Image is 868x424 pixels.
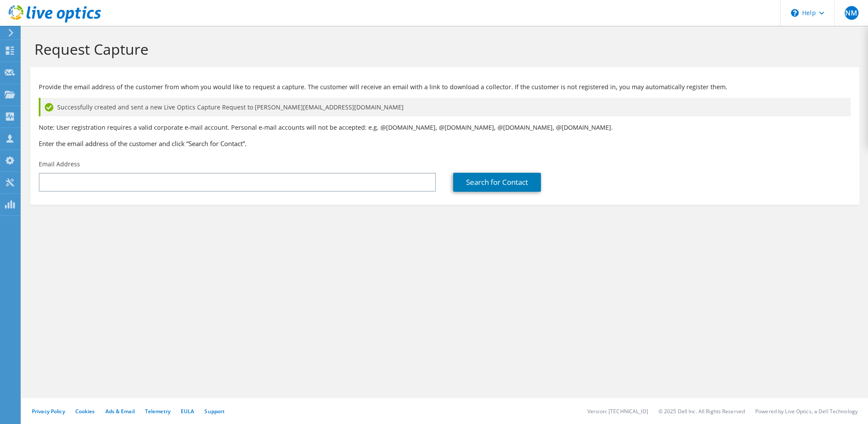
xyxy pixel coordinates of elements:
p: Note: User registration requires a valid corporate e-mail account. Personal e-mail accounts will ... [39,123,851,132]
li: Powered by Live Optics, a Dell Technology [755,408,858,415]
li: © 2025 Dell Inc. All Rights Reserved [658,408,745,415]
p: Provide the email address of the customer from whom you would like to request a capture. The cust... [39,82,851,92]
span: Successfully created and sent a new Live Optics Capture Request to [PERSON_NAME][EMAIL_ADDRESS][D... [57,103,404,112]
h1: Request Capture [34,40,851,58]
svg: \n [791,9,799,17]
span: NM [845,6,859,20]
a: Privacy Policy [32,408,65,415]
a: Telemetry [145,408,170,415]
a: EULA [181,408,194,415]
a: Cookies [75,408,95,415]
li: Version: [TECHNICAL_ID] [587,408,648,415]
h3: Enter the email address of the customer and click “Search for Contact”. [39,139,851,148]
a: Support [204,408,225,415]
label: Email Address [39,160,80,168]
a: Ads & Email [105,408,135,415]
a: Search for Contact [453,173,541,192]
